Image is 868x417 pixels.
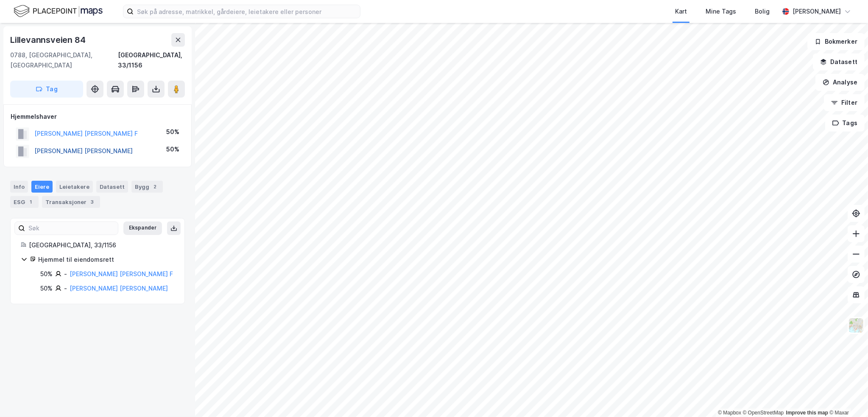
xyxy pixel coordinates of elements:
[743,410,784,416] a: OpenStreetMap
[826,376,868,417] iframe: Chat Widget
[42,196,100,208] div: Transaksjoner
[815,74,865,91] button: Analyse
[29,240,174,250] div: [GEOGRAPHIC_DATA], 33/1156
[786,410,828,416] a: Improve this map
[134,5,360,18] input: Søk på adresse, matrikkel, gårdeiere, leietakere eller personer
[88,198,97,206] div: 3
[64,269,67,279] div: -
[166,144,179,154] div: 50%
[40,269,53,279] div: 50%
[11,112,184,122] div: Hjemmelshaver
[718,410,741,416] a: Mapbox
[70,285,168,292] a: [PERSON_NAME] [PERSON_NAME]
[825,115,865,132] button: Tags
[807,33,865,50] button: Bokmerker
[10,81,83,98] button: Tag
[123,221,162,235] button: Ekspander
[10,181,28,193] div: Info
[755,6,770,17] div: Bolig
[813,53,865,70] button: Datasett
[824,94,865,111] button: Filter
[10,196,39,208] div: ESG
[10,33,87,47] div: Lillevannsveien 84
[118,50,185,70] div: [GEOGRAPHIC_DATA], 33/1156
[25,222,118,235] input: Søk
[56,181,93,193] div: Leietakere
[96,181,128,193] div: Datasett
[70,270,173,277] a: [PERSON_NAME] [PERSON_NAME] F
[826,376,868,417] div: Kontrollprogram for chat
[166,127,179,137] div: 50%
[27,198,35,206] div: 1
[64,283,67,294] div: -
[151,182,159,191] div: 2
[131,181,163,193] div: Bygg
[31,181,53,193] div: Eiere
[675,6,687,17] div: Kart
[38,255,174,265] div: Hjemmel til eiendomsrett
[40,283,53,294] div: 50%
[706,6,736,17] div: Mine Tags
[793,6,841,17] div: [PERSON_NAME]
[848,317,864,333] img: Z
[10,50,118,70] div: 0788, [GEOGRAPHIC_DATA], [GEOGRAPHIC_DATA]
[14,4,103,19] img: logo.f888ab2527a4732fd821a326f86c7f29.svg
